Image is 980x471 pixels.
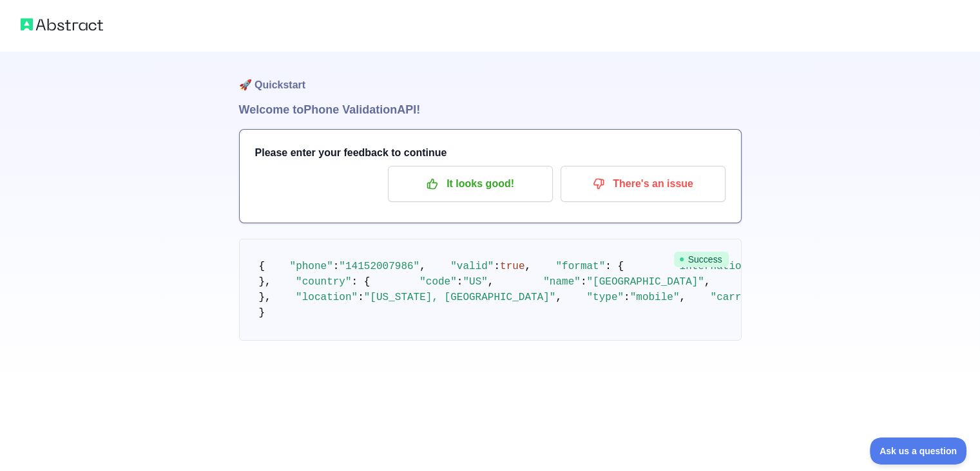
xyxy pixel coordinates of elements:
[555,292,562,303] span: ,
[333,261,340,272] span: :
[488,276,494,288] span: ,
[457,276,463,288] span: :
[450,261,494,272] span: "valid"
[704,276,711,288] span: ,
[239,101,742,119] h1: Welcome to Phone Validation API!
[290,261,333,272] span: "phone"
[339,261,419,272] span: "14152007986"
[352,276,370,288] span: : {
[364,292,556,303] span: "[US_STATE], [GEOGRAPHIC_DATA]"
[494,261,500,272] span: :
[561,166,725,202] button: There's an issue
[296,292,358,303] span: "location"
[674,252,729,267] span: Success
[255,145,725,161] h3: Please enter your feedback to continue
[605,261,624,272] span: : {
[419,276,457,288] span: "code"
[679,292,686,303] span: ,
[239,52,742,101] h1: 🚀 Quickstart
[870,437,967,465] iframe: Toggle Customer Support
[500,261,524,272] span: true
[586,292,624,303] span: "type"
[419,261,426,272] span: ,
[296,276,351,288] span: "country"
[630,292,680,303] span: "mobile"
[555,261,605,272] span: "format"
[21,15,103,34] img: Abstract logo
[570,173,716,195] p: There's an issue
[624,292,630,303] span: :
[398,173,543,195] p: It looks good!
[388,166,553,202] button: It looks good!
[543,276,581,288] span: "name"
[710,292,765,303] span: "carrier"
[259,261,265,272] span: {
[524,261,531,272] span: ,
[586,276,704,288] span: "[GEOGRAPHIC_DATA]"
[463,276,487,288] span: "US"
[358,292,364,303] span: :
[673,261,766,272] span: "international"
[581,276,587,288] span: :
